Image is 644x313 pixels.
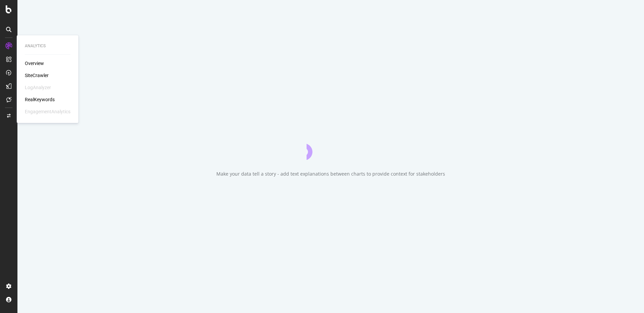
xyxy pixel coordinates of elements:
[307,136,355,160] div: animation
[25,43,70,49] div: Analytics
[216,171,445,177] div: Make your data tell a story - add text explanations between charts to provide context for stakeho...
[25,60,44,67] a: Overview
[25,84,51,91] div: LogAnalyzer
[25,108,70,115] div: EngagementAnalytics
[25,72,49,79] a: SiteCrawler
[25,96,55,103] a: RealKeywords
